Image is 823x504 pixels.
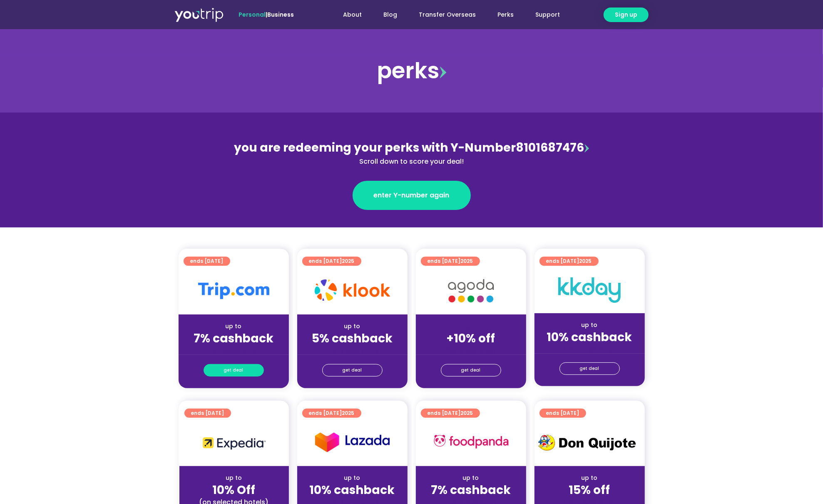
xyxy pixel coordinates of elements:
[559,362,620,375] a: get deal
[547,329,632,345] strong: 10% cashback
[184,257,230,266] a: ends [DATE]
[302,409,361,418] a: ends [DATE]2025
[604,7,649,22] a: Sign up
[239,10,294,19] span: |
[333,7,373,22] a: About
[487,7,525,22] a: Perks
[184,409,231,418] a: ends [DATE]
[309,257,355,266] span: ends [DATE]
[234,140,516,156] span: you are redeeming your perks with Y-Number
[191,409,224,418] span: ends [DATE]
[461,257,473,264] span: 2025
[541,474,638,482] div: up to
[421,257,480,266] a: ends [DATE]2025
[231,157,592,167] div: Scroll down to score your deal!
[373,7,408,22] a: Blog
[421,409,480,418] a: ends [DATE]2025
[312,330,393,347] strong: 5% cashback
[186,474,282,482] div: up to
[540,257,599,266] a: ends [DATE]2025
[304,474,401,482] div: up to
[353,181,471,210] a: enter Y-number again
[615,10,637,19] span: Sign up
[423,474,520,482] div: up to
[239,10,266,19] span: Personal
[546,409,579,418] span: ends [DATE]
[343,364,362,376] span: get deal
[231,139,592,167] div: 8101687476
[185,346,282,355] div: (for stays only)
[310,482,395,498] strong: 10% cashback
[204,364,264,377] a: get deal
[408,7,487,22] a: Transfer Overseas
[342,409,355,417] span: 2025
[461,364,481,376] span: get deal
[316,7,571,22] nav: Menu
[579,257,592,264] span: 2025
[428,257,473,266] span: ends [DATE]
[525,7,571,22] a: Support
[463,322,479,330] span: up to
[322,364,383,377] a: get deal
[302,257,361,266] a: ends [DATE]2025
[461,409,473,417] span: 2025
[447,330,495,347] strong: +10% off
[185,322,282,331] div: up to
[374,190,450,200] span: enter Y-number again
[541,345,638,354] div: (for stays only)
[580,363,599,374] span: get deal
[423,346,520,355] div: (for stays only)
[190,257,224,266] span: ends [DATE]
[304,322,401,331] div: up to
[569,482,610,498] strong: 15% off
[304,346,401,355] div: (for stays only)
[309,409,355,418] span: ends [DATE]
[267,10,294,19] a: Business
[342,257,355,264] span: 2025
[431,482,511,498] strong: 7% cashback
[194,330,274,347] strong: 7% cashback
[213,482,256,498] strong: 10% Off
[540,409,586,418] a: ends [DATE]
[541,321,638,329] div: up to
[441,364,501,377] a: get deal
[546,257,592,266] span: ends [DATE]
[428,409,473,418] span: ends [DATE]
[224,364,244,376] span: get deal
